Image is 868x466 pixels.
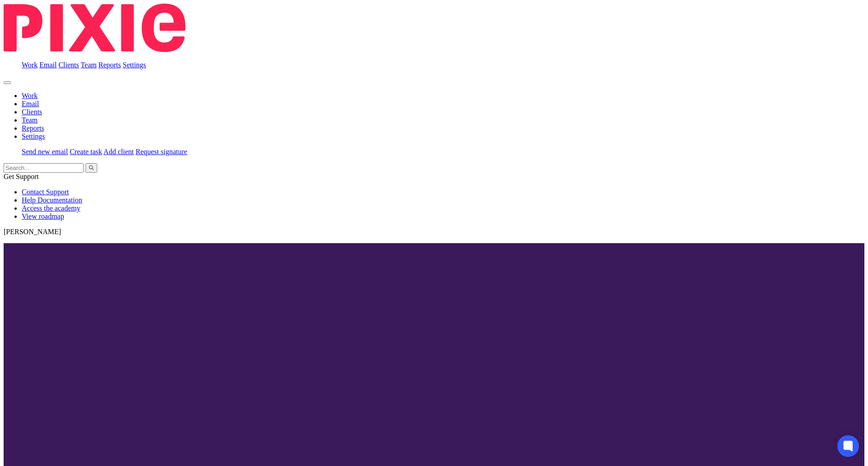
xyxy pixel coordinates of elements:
a: Clients [58,61,79,69]
a: Settings [123,61,146,69]
a: Contact Support [22,188,69,196]
a: Send new email [22,148,68,155]
a: Clients [22,108,42,116]
a: Add client [104,148,134,155]
a: Reports [99,61,121,69]
span: Get Support [4,173,39,180]
a: Help Documentation [22,196,82,204]
a: Create task [70,148,102,155]
a: Work [22,92,38,99]
button: Search [85,163,97,173]
a: Work [22,61,38,69]
img: Pixie [4,4,185,52]
a: Request signature [136,148,187,155]
p: [PERSON_NAME] [4,228,864,236]
a: Access the academy [22,204,80,212]
a: View roadmap [22,212,64,220]
a: Email [22,100,39,108]
input: Search [4,163,84,173]
a: Team [22,116,38,124]
a: Reports [22,124,44,132]
a: Team [80,61,96,69]
a: Settings [22,132,45,140]
a: Email [39,61,57,69]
